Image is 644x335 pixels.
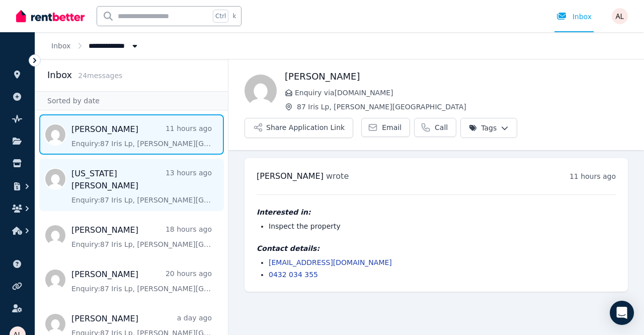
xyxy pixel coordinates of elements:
div: Open Intercom Messenger [610,301,634,325]
a: [EMAIL_ADDRESS][DOMAIN_NAME] [269,258,392,266]
span: Ctrl [213,10,228,23]
button: Tags [460,118,517,138]
span: 87 Iris Lp, [PERSON_NAME][GEOGRAPHIC_DATA] [297,102,628,112]
a: [US_STATE][PERSON_NAME]13 hours agoEnquiry:87 Iris Lp, [PERSON_NAME][GEOGRAPHIC_DATA]. [71,168,212,205]
a: [PERSON_NAME]18 hours agoEnquiry:87 Iris Lp, [PERSON_NAME][GEOGRAPHIC_DATA]. [71,224,212,249]
img: RentBetter [16,9,85,24]
h4: Interested in: [257,207,616,217]
span: Enquiry via [DOMAIN_NAME] [295,88,628,98]
a: 0432 034 355 [269,271,318,279]
span: wrote [326,171,349,181]
a: [PERSON_NAME]11 hours agoEnquiry:87 Iris Lp, [PERSON_NAME][GEOGRAPHIC_DATA]. [71,123,212,149]
a: [PERSON_NAME]20 hours agoEnquiry:87 Iris Lp, [PERSON_NAME][GEOGRAPHIC_DATA]. [71,269,212,294]
img: Sandushi Umanga [245,75,277,107]
time: 11 hours ago [570,172,616,180]
img: Alex Loveluck [612,8,628,24]
nav: Breadcrumb [35,32,156,59]
button: Share Application Link [245,118,353,138]
a: Call [414,118,456,137]
span: 24 message s [78,72,122,80]
h4: Contact details: [257,243,616,253]
div: Sorted by date [35,91,228,110]
span: Tags [469,123,497,133]
span: Call [435,122,448,132]
h2: Inbox [47,68,72,82]
span: [PERSON_NAME] [257,171,324,181]
a: Email [361,118,410,137]
h1: [PERSON_NAME] [285,70,628,84]
li: Inspect the property [269,221,616,231]
span: k [232,12,236,20]
span: Email [382,122,401,132]
div: Inbox [556,12,592,22]
a: Inbox [51,42,70,50]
